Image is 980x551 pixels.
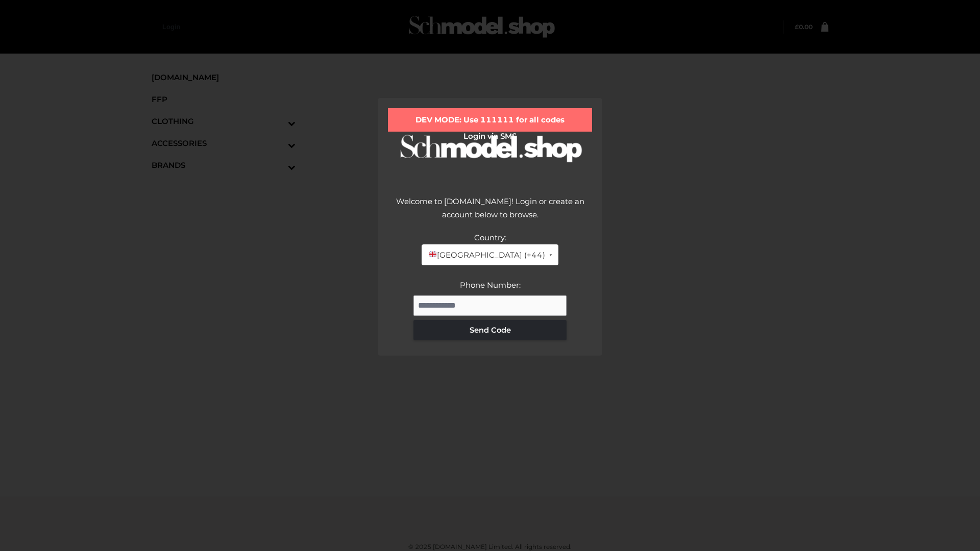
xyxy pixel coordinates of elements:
span: [GEOGRAPHIC_DATA] (+44) [428,248,545,262]
img: 🇬🇧 [429,251,436,258]
h2: Login via SMS [388,132,592,141]
div: DEV MODE: Use 111111 for all codes [388,108,592,132]
label: Phone Number: [460,280,521,290]
button: Send Code [413,320,567,340]
div: Welcome to [DOMAIN_NAME]! Login or create an account below to browse. [388,195,592,231]
label: Country: [474,233,506,242]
